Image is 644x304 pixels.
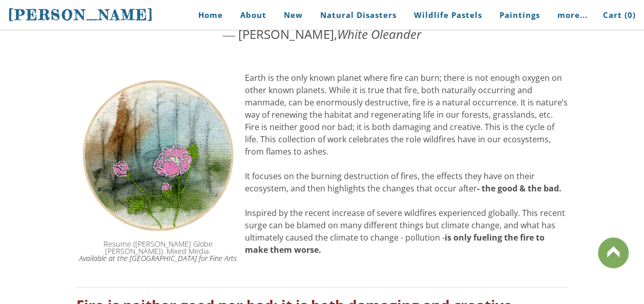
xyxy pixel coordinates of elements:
span: 0 [628,10,633,20]
a: more... [550,4,595,27]
strong: is only fueling the fire to make them worse. [245,232,545,255]
a: Wildlife Pastels [406,4,490,27]
div: Resume ([PERSON_NAME] Globe [PERSON_NAME]). Mixed Media. [76,241,240,263]
a: Paintings [492,4,548,27]
img: wildflower wildfire [76,72,240,239]
a: [PERSON_NAME] [8,5,154,25]
a: About [233,4,274,27]
font: White Oleander [337,26,421,42]
a: Home [183,4,231,27]
strong: - the good & the bad. [477,183,562,194]
a: Available at the [GEOGRAPHIC_DATA] for Fine Arts [79,253,237,263]
div: Earth is the only known planet where fire can burn; there is not enough oxygen on other known pla... [245,72,568,256]
a: Natural Disasters [313,4,404,27]
a: New [276,4,310,27]
span: [PERSON_NAME] [8,6,154,24]
a: Cart (0) [595,4,636,27]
